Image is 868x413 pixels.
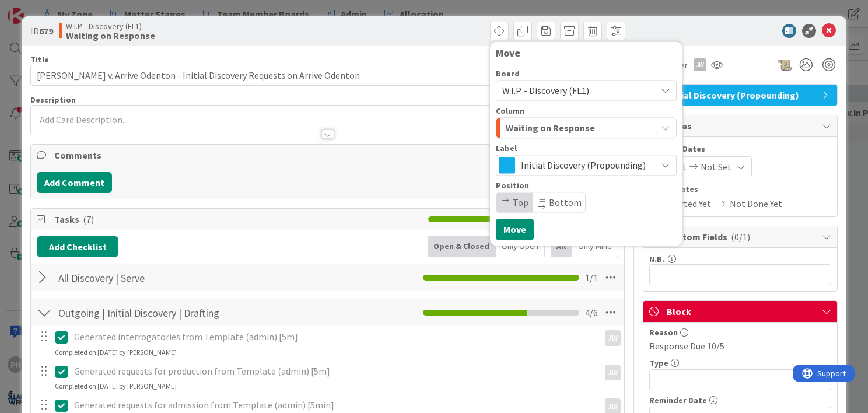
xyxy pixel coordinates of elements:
[667,304,816,318] span: Block
[649,183,831,195] span: Actual Dates
[66,31,155,40] b: Waiting on Response
[649,143,831,155] span: Planned Dates
[694,58,706,71] div: JW
[496,144,517,152] span: Label
[496,236,545,257] div: Only Open
[506,120,595,135] span: Waiting on Response
[701,160,731,174] span: Not Set
[496,47,677,59] div: Move
[496,117,677,138] button: Waiting on Response
[496,107,524,115] span: Column
[649,328,678,337] span: Reason
[730,197,782,211] span: Not Done Yet
[496,181,529,190] span: Position
[30,24,53,38] span: ID
[649,359,668,367] span: Type
[549,197,582,208] span: Bottom
[30,54,49,65] label: Title
[55,381,177,391] div: Completed on [DATE] by [PERSON_NAME]
[551,236,572,257] div: All
[496,69,520,78] span: Board
[74,398,594,412] p: Generated requests for admission from Template (admin) [5min]
[585,271,598,285] span: 1 / 1
[37,236,118,257] button: Add Checklist
[54,302,306,323] input: Add Checklist...
[605,330,621,346] div: JW
[513,197,528,208] span: Top
[24,2,53,16] span: Support
[661,58,688,72] span: Owner
[521,157,650,173] span: Initial Discovery (Propounding)
[54,267,306,288] input: Add Checklist...
[496,219,534,240] button: Move
[74,330,594,344] p: Generated interrogatories from Template (admin) [5m]
[428,236,496,257] div: Open & Closed
[649,254,664,264] label: N.B.
[649,396,707,404] span: Reminder Date
[54,212,422,226] span: Tasks
[667,88,816,102] span: Initial Discovery (Propounding)
[585,306,598,320] span: 4 / 6
[39,25,53,37] b: 679
[572,236,618,257] div: Only Mine
[605,365,621,380] div: JW
[667,119,816,133] span: Dates
[66,22,155,31] span: W.I.P. - Discovery (FL1)
[30,94,76,105] span: Description
[731,231,750,243] span: ( 0/1 )
[649,339,831,353] div: Response Due 10/5
[74,365,594,378] p: Generated requests for production from Template (admin) [5m]
[502,85,589,96] span: W.I.P. - Discovery (FL1)
[30,65,625,86] input: type card name here...
[54,148,603,162] span: Comments
[83,213,94,225] span: ( 7 )
[37,172,112,193] button: Add Comment
[667,230,816,244] span: Custom Fields
[55,347,177,358] div: Completed on [DATE] by [PERSON_NAME]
